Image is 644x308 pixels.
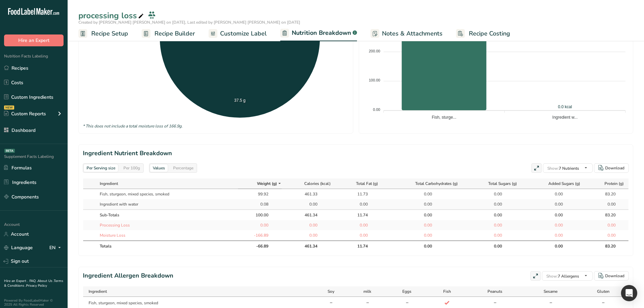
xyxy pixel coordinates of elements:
div: 0.00 [485,201,502,207]
span: Ingredient [89,288,107,294]
div: Per 100g [121,164,143,172]
tspan: Ingredient w... [552,115,578,120]
span: Customize Label [220,29,267,38]
a: Nutrition Breakdown [280,25,357,42]
div: 0.00 [351,222,368,228]
div: Custom Reports [4,110,46,117]
button: Download [594,271,629,281]
span: Total Fat (g) [356,181,378,187]
div: 83.20 [599,212,616,218]
div: 0.00 [301,201,317,207]
div: Powered By FoodLabelMaker © 2025 All Rights Reserved [4,299,64,307]
div: Per Serving size [84,164,118,172]
span: 7 Nutrients [547,166,579,171]
div: 0.00 [599,232,616,238]
div: 99.92 [252,191,268,197]
a: Recipe Setup [78,26,128,41]
span: Recipe Builder [154,29,195,38]
div: 0.00 [546,222,563,228]
span: Show: [546,274,558,279]
td: Sub-Totals [97,209,238,220]
tspan: 100.00 [369,78,380,82]
span: Weight (g) [257,181,277,187]
a: About Us . [38,279,54,283]
div: 100.00 [252,212,268,218]
div: 0.08 [252,201,268,207]
div: Download [605,165,624,171]
span: Show: [547,166,559,171]
button: Show:7 Nutrients [543,163,593,173]
span: Nutrition Breakdown [292,28,351,38]
div: 0.00 [599,201,616,207]
div: 11.74 [351,243,368,249]
div: NEW [4,105,14,110]
a: Customize Label [209,26,267,41]
span: 7 Allergens [546,274,579,279]
div: 0.00 [252,222,268,228]
div: 0.00 [351,201,368,207]
button: Download [594,163,629,173]
div: 0.00 [485,243,502,249]
div: 0.00 [546,212,563,218]
div: 0.00 [546,232,563,238]
span: Added Sugars (g) [548,181,580,187]
div: 0.00 [301,232,317,238]
div: BETA [4,149,15,153]
div: 461.34 [301,212,317,218]
span: Calories (kcal) [304,181,331,187]
span: Soy [328,288,334,294]
a: Recipe Costing [456,26,510,41]
span: Recipe Costing [469,29,510,38]
span: Total Sugars (g) [488,181,517,187]
div: -166.89 [252,232,268,238]
a: Notes & Attachments [371,26,443,41]
div: 0.00 [485,191,502,197]
div: 0.00 [546,201,563,207]
a: Hire an Expert . [4,279,28,283]
div: 0.00 [415,232,432,238]
div: 461.34 [301,243,317,249]
div: 0.00 [415,212,432,218]
div: 0.00 [415,222,432,228]
div: 0.00 [351,232,368,238]
h2: Ingredient Allergen Breakdown [83,271,173,281]
span: Ingredient [100,181,118,187]
div: 0.00 [415,201,432,207]
a: Recipe Builder [142,26,195,41]
div: Download [605,273,624,279]
div: 0.00 [415,191,432,197]
h2: Ingredient Nutrient Breakdown [83,149,629,158]
span: Total Carbohydrates (g) [415,181,458,187]
div: processing loss [78,9,145,22]
a: Terms & Conditions . [4,279,63,288]
th: Totals [97,240,238,251]
a: FAQ . [29,279,38,283]
a: Language [4,242,33,254]
div: 0.00 [485,212,502,218]
div: 0.00 [301,222,317,228]
div: 83.20 [599,191,616,197]
span: Notes & Attachments [382,29,443,38]
td: Moisture Loss [97,230,238,240]
tspan: Fish, sturge... [432,115,456,120]
div: 11.74 [351,212,368,218]
div: 461.33 [301,191,317,197]
div: 83.20 [599,243,616,249]
span: Created by [PERSON_NAME] [PERSON_NAME] on [DATE], Last edited by [PERSON_NAME] [PERSON_NAME] on [... [78,20,300,25]
td: Processing Loss [97,220,238,230]
div: Values [150,164,168,172]
div: 0.00 [485,222,502,228]
button: Show:7 Allergens [542,271,593,281]
button: Hire an Expert [4,34,64,46]
div: Percentage [170,164,196,172]
div: * This does not include a total moisture loss of 166.9g. [83,123,349,129]
div: 0.00 [485,232,502,238]
span: Peanuts [487,288,502,294]
div: EN [49,244,64,252]
div: 0.00 [546,243,563,249]
div: 11.73 [351,191,368,197]
span: Fish [443,288,451,294]
span: Gluten [597,288,610,294]
div: 0.00 [415,243,432,249]
tspan: 0.00 [373,108,380,112]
